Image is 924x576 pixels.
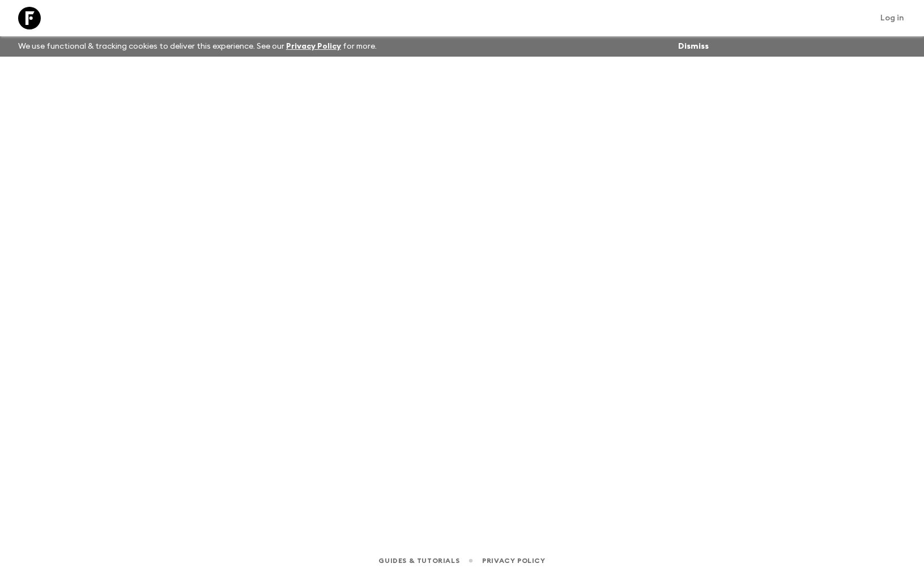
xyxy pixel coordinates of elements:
[286,42,341,50] a: Privacy Policy
[378,554,459,567] a: Guides & Tutorials
[482,554,545,567] a: Privacy Policy
[675,39,712,54] button: Dismiss
[14,36,381,57] p: We use functional & tracking cookies to deliver this experience. See our for more.
[874,10,910,26] a: Log in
